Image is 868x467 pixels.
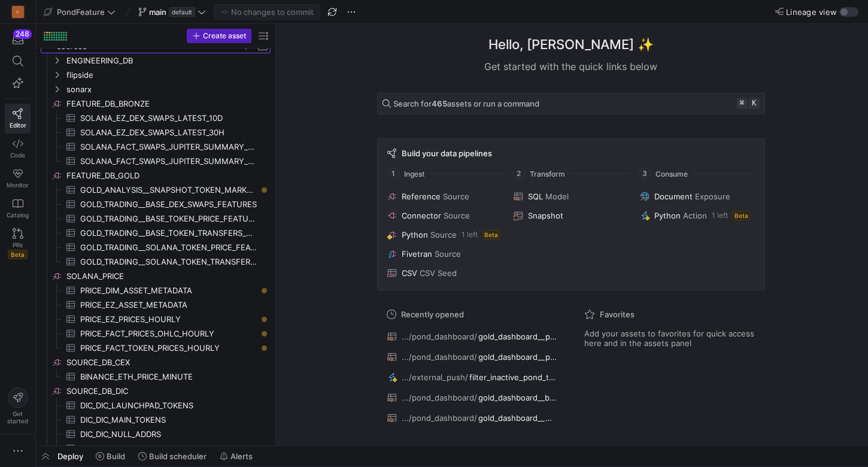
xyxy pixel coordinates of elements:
a: PRsBeta [5,223,31,264]
span: Fivetran [402,249,432,259]
a: PRICE_DIM_ASSET_METADATA​​​​​​​​​ [41,283,271,298]
a: SOLANA_EZ_DEX_SWAPS_LATEST_10D​​​​​​​​​ [41,111,271,125]
span: Catalog [7,211,29,219]
a: C [5,2,31,22]
span: flipside [66,68,269,82]
div: Press SPACE to select this row. [41,326,271,341]
span: SOLANA_FACT_SWAPS_JUPITER_SUMMARY_LATEST_10D​​​​​​​​​ [80,140,257,154]
a: GOLD_TRADING__SOLANA_TOKEN_TRANSFERS_FEATURES​​​​​​​​​ [41,254,271,269]
span: default [169,7,195,17]
span: Create asset [203,32,246,40]
span: SOLANA_PRICE​​​​​​​​ [66,269,269,283]
span: Monitor [7,181,29,189]
button: CSVCSV Seed [385,266,504,280]
div: Press SPACE to select this row. [41,140,271,154]
a: GOLD_TRADING__BASE_TOKEN_PRICE_FEATURES​​​​​​​​​ [41,211,271,226]
span: Connector [402,211,441,220]
span: PondFeature [57,7,105,17]
span: Get started [7,410,28,424]
span: Editor [10,122,26,129]
span: SOLANA_EZ_DEX_SWAPS_LATEST_30H​​​​​​​​​ [80,126,257,140]
span: Deploy [57,451,83,461]
div: Press SPACE to select this row. [41,254,271,269]
div: Press SPACE to select this row. [41,398,271,413]
div: Press SPACE to select this row. [41,211,271,226]
span: sonarx [66,83,269,96]
span: Favorites [600,310,635,319]
span: DIC_DIC_MAIN_TOKENS​​​​​​​​​ [80,413,257,427]
button: 248 [5,29,31,50]
span: PRICE_EZ_ASSET_METADATA​​​​​​​​​ [80,298,257,312]
span: main [149,7,166,17]
button: ReferenceSource [385,189,504,204]
span: gold_dashboard__milestone_unlock_gaps [478,413,557,423]
span: Beta [8,250,28,259]
div: 248 [13,29,32,39]
span: CSV Seed [420,268,457,278]
span: SOLANA_FACT_SWAPS_JUPITER_SUMMARY_LATEST_30H​​​​​​​​​ [80,154,257,168]
a: FEATURE_DB_BRONZE​​​​​​​​ [41,96,271,111]
div: Press SPACE to select this row. [41,341,271,355]
a: BINANCE_ETH_PRICE_MINUTE​​​​​​​​​ [41,369,271,384]
a: DIC_DIC_MAIN_TOKENS​​​​​​​​​ [41,413,271,427]
a: Catalog [5,193,31,223]
a: DIC_DIC_NULL_ADDRS​​​​​​​​​ [41,427,271,441]
span: GOLD_TRADING__BASE_TOKEN_TRANSFERS_FEATURES​​​​​​​​​ [80,226,257,240]
div: Press SPACE to select this row. [41,298,271,312]
a: GOLD_TRADING__SOLANA_TOKEN_PRICE_FEATURES​​​​​​​​​ [41,240,271,254]
span: PRICE_EZ_PRICES_HOURLY​​​​​​​​​ [80,313,257,326]
span: GOLD_TRADING__SOLANA_TOKEN_PRICE_FEATURES​​​​​​​​​ [80,241,257,254]
span: PRs [13,241,23,248]
a: PRICE_EZ_PRICES_HOURLY​​​​​​​​​ [41,312,271,326]
a: SOLANA_PRICE​​​​​​​​ [41,269,271,283]
button: PondFeature [41,4,119,20]
span: GOLD_TRADING__SOLANA_TOKEN_TRANSFERS_FEATURES​​​​​​​​​ [80,255,257,269]
button: Build scheduler [133,446,212,466]
span: BINANCE_ETH_PRICE_MINUTE​​​​​​​​​ [80,370,257,384]
a: SOLANA_EZ_DEX_SWAPS_LATEST_30H​​​​​​​​​ [41,125,271,140]
a: DIC_DIC_LAUNCHPAD_TOKENS​​​​​​​​​ [41,398,271,413]
span: Build [107,451,125,461]
div: Press SPACE to select this row. [41,82,271,96]
span: CSV [402,268,417,278]
button: Build [90,446,130,466]
div: Get started with the quick links below [377,59,765,74]
div: Press SPACE to select this row. [41,226,271,240]
button: PythonSource1 leftBeta [385,228,504,242]
span: .../external_push/ [402,372,468,382]
span: SQL [528,192,543,201]
a: GOLD_TRADING__BASE_TOKEN_TRANSFERS_FEATURES​​​​​​​​​ [41,226,271,240]
button: PythonAction1 leftBeta [638,208,757,223]
a: FEATURE_DB_GOLD​​​​​​​​ [41,168,271,183]
div: Press SPACE to select this row. [41,413,271,427]
span: PRICE_FACT_PRICES_OHLC_HOURLY​​​​​​​​​ [80,327,257,341]
button: Snapshot [511,208,630,223]
span: Document [654,192,693,201]
span: Source [430,230,457,239]
div: Press SPACE to select this row. [41,240,271,254]
span: .../pond_dashboard/ [402,393,477,402]
div: Press SPACE to select this row. [41,312,271,326]
a: SOURCE_DB_DIC​​​​​​​​ [41,384,271,398]
span: PRICE_DIM_ASSET_METADATA​​​​​​​​​ [80,284,257,298]
span: 1 left [462,231,478,239]
span: .../pond_dashboard/ [402,332,477,341]
div: Press SPACE to select this row. [41,68,271,82]
button: FivetranSource [385,247,504,261]
a: DIC_DIC_SOLANA_MAIN_TOKENS​​​​​​​​​ [41,441,271,456]
button: Search for465assets or run a command⌘k [377,93,765,114]
button: .../external_push/filter_inactive_pond_token_to_slack [384,369,560,385]
a: Code [5,134,31,163]
strong: 465 [432,99,447,108]
span: Build scheduler [149,451,207,461]
a: GOLD_ANALYSIS__SNAPSHOT_TOKEN_MARKET_FEATURES​​​​​​​​​ [41,183,271,197]
div: Press SPACE to select this row. [41,125,271,140]
button: SQLModel [511,189,630,204]
a: Editor [5,104,31,134]
span: ENGINEERING_DB [66,54,269,68]
span: Snapshot [528,211,563,220]
span: DIC_DIC_SOLANA_MAIN_TOKENS​​​​​​​​​ [80,442,257,456]
span: .../pond_dashboard/ [402,352,477,362]
span: gold_dashboard__base_pond_token_transfers [478,393,557,402]
a: SOLANA_FACT_SWAPS_JUPITER_SUMMARY_LATEST_10D​​​​​​​​​ [41,140,271,154]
